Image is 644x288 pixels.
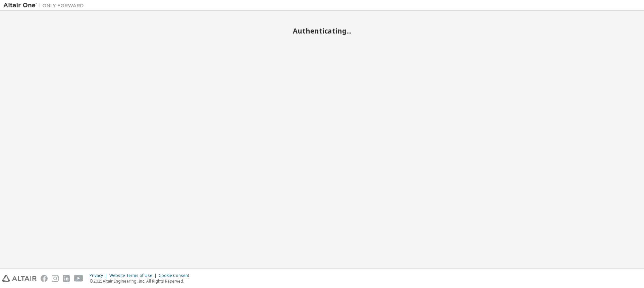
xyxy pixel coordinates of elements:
div: Website Terms of Use [109,273,159,278]
p: © 2025 Altair Engineering, Inc. All Rights Reserved. [90,278,193,284]
img: youtube.svg [74,275,84,282]
img: Altair One [3,2,87,9]
div: Cookie Consent [159,273,193,278]
img: instagram.svg [52,275,59,282]
img: altair_logo.svg [2,275,37,282]
div: Privacy [90,273,109,278]
img: linkedin.svg [63,275,70,282]
h2: Authenticating... [3,26,641,35]
img: facebook.svg [41,275,48,282]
